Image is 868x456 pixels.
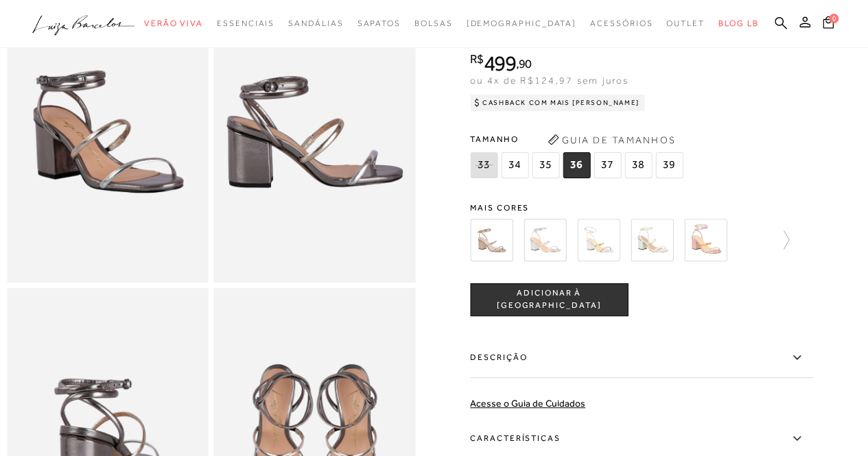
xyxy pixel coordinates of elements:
span: 39 [655,152,683,178]
span: 0 [829,14,838,23]
span: Sandálias [288,19,343,28]
a: BLOG LB [718,11,758,36]
i: , [516,58,532,70]
span: 37 [594,152,621,178]
button: 0 [819,15,838,34]
a: noSubCategoriesText [144,11,203,36]
span: [DEMOGRAPHIC_DATA] [466,19,576,28]
div: Cashback com Mais [PERSON_NAME] [470,95,645,111]
label: Descrição [470,338,813,378]
img: SANDÁLIA DE SALTO BLOCO MÉDIO EM METALIZADO PRATA DE TIRAS FINAS [524,219,566,261]
span: Mais cores [470,204,813,212]
span: BLOG LB [718,19,758,28]
span: Bolsas [414,19,453,28]
span: ADICIONAR À [GEOGRAPHIC_DATA] [471,287,627,311]
img: SANDÁLIA DE SALTO MÉDIO EM METALIZADO PRATA MULTICOR [577,219,620,261]
img: SANDÁLIA DE SALTO MÉDIO EM VERNIZ OFF WHITE [631,219,673,261]
button: Guia de Tamanhos [543,129,680,151]
span: Sapatos [357,19,400,28]
span: 34 [501,152,528,178]
i: R$ [470,53,484,65]
img: SANDÁLIA DE SALTO BLOCO MÉDIO EM METALIZADO DOURADO DE TIRAS FINAS [470,219,513,261]
a: noSubCategoriesText [217,11,274,36]
span: Outlet [666,19,705,28]
a: noSubCategoriesText [590,11,653,36]
span: 90 [519,56,532,71]
span: Verão Viva [144,19,203,28]
a: Acesse o Guia de Cuidados [470,398,585,409]
a: noSubCategoriesText [357,11,400,36]
button: ADICIONAR À [GEOGRAPHIC_DATA] [470,283,628,316]
span: 499 [484,51,516,75]
a: noSubCategoriesText [414,11,453,36]
span: 36 [563,152,590,178]
a: noSubCategoriesText [288,11,343,36]
span: Acessórios [590,19,653,28]
img: SANDÁLIA SALTO MÉDIO ROSÉ [684,219,727,261]
span: 35 [532,152,559,178]
span: 33 [470,152,497,178]
a: noSubCategoriesText [466,11,576,36]
span: 38 [624,152,652,178]
span: ou 4x de R$124,97 sem juros [470,75,629,86]
a: noSubCategoriesText [666,11,705,36]
span: Tamanho [470,129,686,149]
span: Essenciais [217,19,274,28]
